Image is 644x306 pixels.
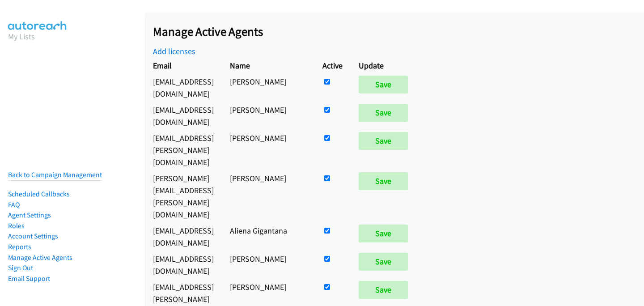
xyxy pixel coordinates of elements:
input: Save [359,132,408,150]
td: [EMAIL_ADDRESS][DOMAIN_NAME] [145,251,222,279]
a: Roles [8,221,25,230]
iframe: Checklist [568,267,637,299]
input: Save [359,253,408,271]
input: Save [359,172,408,190]
td: [EMAIL_ADDRESS][DOMAIN_NAME] [145,73,222,102]
a: Back to Campaign Management [8,170,102,179]
td: [EMAIL_ADDRESS][PERSON_NAME][DOMAIN_NAME] [145,130,222,170]
th: Name [222,57,314,73]
a: My Lists [8,31,35,42]
iframe: Resource Center [619,117,644,188]
a: Account Settings [8,232,58,240]
a: Add licenses [153,46,195,56]
a: Agent Settings [8,211,51,219]
td: [PERSON_NAME] [222,73,314,102]
th: Email [145,57,222,73]
a: Manage Active Agents [8,253,72,262]
input: Save [359,104,408,122]
td: [EMAIL_ADDRESS][DOMAIN_NAME] [145,222,222,251]
input: Save [359,225,408,242]
a: Sign Out [8,263,33,272]
td: [PERSON_NAME][EMAIL_ADDRESS][PERSON_NAME][DOMAIN_NAME] [145,170,222,222]
td: [PERSON_NAME] [222,251,314,279]
a: Scheduled Callbacks [8,190,70,198]
input: Save [359,281,408,299]
td: [PERSON_NAME] [222,170,314,222]
a: Email Support [8,274,50,283]
td: [PERSON_NAME] [222,102,314,130]
th: Active [314,57,351,73]
td: Aliena Gigantana [222,222,314,251]
td: [PERSON_NAME] [222,130,314,170]
a: Reports [8,242,31,251]
td: [EMAIL_ADDRESS][DOMAIN_NAME] [145,102,222,130]
th: Update [351,57,420,73]
h2: Manage Active Agents [153,24,644,39]
input: Save [359,76,408,93]
a: FAQ [8,200,20,209]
